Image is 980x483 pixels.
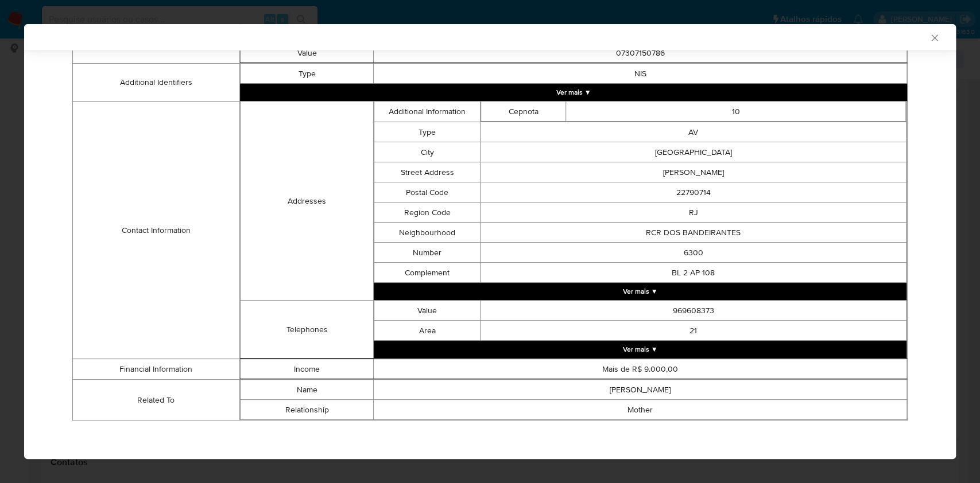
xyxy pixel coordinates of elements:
td: 10 [566,102,906,122]
td: 22790714 [481,182,907,202]
td: 21 [481,321,907,341]
td: Contact Information [73,102,240,359]
td: [GEOGRAPHIC_DATA] [481,142,907,162]
td: Name [240,380,373,400]
td: 6300 [481,243,907,263]
td: Relationship [240,400,373,420]
td: Region Code [374,202,481,223]
td: BL 2 AP 108 [481,263,907,283]
td: Postal Code [374,182,481,202]
td: Type [240,64,373,84]
td: Neighbourhood [374,223,481,243]
td: Addresses [240,102,373,301]
td: RJ [481,202,907,223]
td: Street Address [374,162,481,182]
td: 07307150786 [374,43,907,63]
td: 969608373 [481,301,907,321]
td: City [374,142,481,162]
td: Telephones [240,301,373,359]
td: Area [374,321,481,341]
td: AV [481,122,907,142]
td: Complement [374,263,481,283]
td: Income [240,359,373,379]
td: Mother [374,400,907,420]
td: Value [240,43,373,63]
button: Expand array [374,341,907,358]
td: [PERSON_NAME] [374,380,907,400]
td: Additional Information [374,102,481,122]
td: Mais de R$ 9.000,00 [374,359,907,379]
button: Expand array [240,84,907,101]
td: Financial Information [73,359,240,380]
td: Cepnota [481,102,566,122]
td: RCR DOS BANDEIRANTES [481,223,907,243]
button: Expand array [374,283,907,300]
td: [PERSON_NAME] [481,162,907,182]
td: Related To [73,380,240,420]
td: NIS [374,64,907,84]
td: Type [374,122,481,142]
button: Fechar a janela [929,32,939,42]
td: Number [374,243,481,263]
div: closure-recommendation-modal [24,24,956,459]
td: Additional Identifiers [73,64,240,102]
td: Value [374,301,481,321]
